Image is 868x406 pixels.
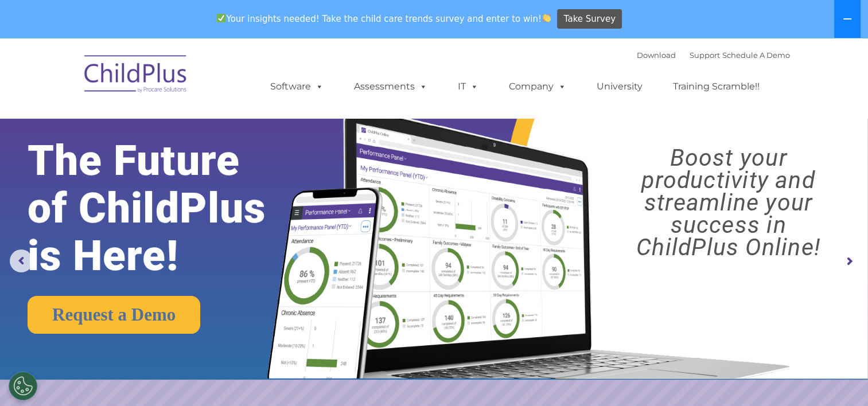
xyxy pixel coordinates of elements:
a: IT [446,75,490,98]
img: ✅ [217,14,225,22]
span: Take Survey [564,9,616,29]
a: Training Scramble!! [661,75,771,98]
span: Your insights needed! Take the child care trends survey and enter to win! [212,7,556,30]
a: University [585,75,654,98]
font: | [637,50,790,60]
a: Support [690,50,720,60]
img: 👏 [542,14,551,22]
a: Assessments [342,75,439,98]
a: Schedule A Demo [722,50,790,60]
rs-layer: The Future of ChildPlus is Here! [28,137,305,280]
button: Cookies Settings [9,372,37,400]
a: Take Survey [557,9,622,29]
a: Company [497,75,578,98]
a: Download [637,50,676,60]
a: Request a Demo [28,296,200,334]
a: Software [259,75,335,98]
rs-layer: Boost your productivity and streamline your success in ChildPlus Online! [600,147,857,259]
img: ChildPlus by Procare Solutions [79,47,193,104]
span: Phone number [159,123,208,131]
span: Last name [159,76,194,84]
